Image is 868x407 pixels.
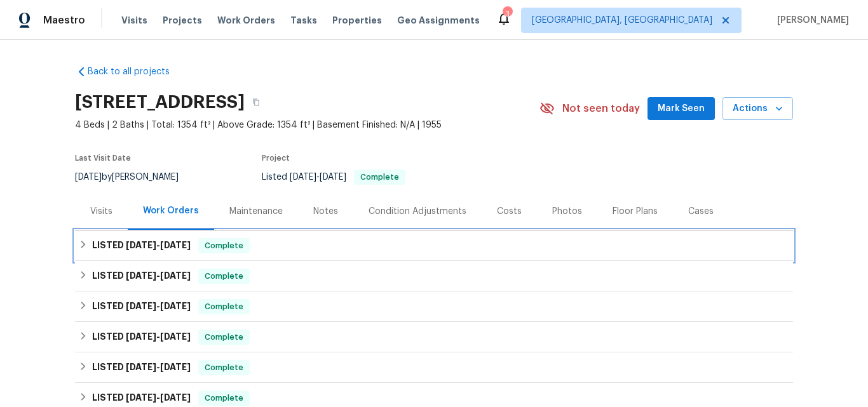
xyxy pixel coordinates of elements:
[92,269,191,284] h6: LISTED
[290,173,346,182] span: -
[126,363,191,371] span: -
[648,97,715,121] button: Mark Seen
[126,271,191,280] span: -
[92,330,191,345] h6: LISTED
[160,332,191,341] span: [DATE]
[126,302,156,310] span: [DATE]
[92,360,191,375] h6: LISTED
[200,239,248,252] span: Complete
[497,205,522,218] div: Costs
[75,230,793,261] div: LISTED [DATE]-[DATE]Complete
[126,393,156,402] span: [DATE]
[75,119,539,131] span: 4 Beds | 2 Baths | Total: 1354 ft² | Above Grade: 1354 ft² | Basement Finished: N/A | 1955
[160,302,191,310] span: [DATE]
[126,363,156,371] span: [DATE]
[290,16,317,25] span: Tasks
[355,173,404,181] span: Complete
[43,14,85,27] span: Maestro
[613,205,658,218] div: Floor Plans
[562,102,640,115] span: Not seen today
[75,291,793,322] div: LISTED [DATE]-[DATE]Complete
[126,302,191,310] span: -
[722,97,793,121] button: Actions
[75,96,245,109] h2: [STREET_ADDRESS]
[126,241,191,250] span: -
[200,361,248,374] span: Complete
[688,205,714,218] div: Cases
[160,393,191,402] span: [DATE]
[160,241,191,250] span: [DATE]
[75,352,793,383] div: LISTED [DATE]-[DATE]Complete
[200,331,248,344] span: Complete
[772,14,849,27] span: [PERSON_NAME]
[160,363,191,371] span: [DATE]
[126,271,156,280] span: [DATE]
[320,173,346,182] span: [DATE]
[229,205,283,218] div: Maintenance
[397,14,480,27] span: Geo Assignments
[733,101,783,117] span: Actions
[245,91,268,114] button: Copy Address
[503,8,512,20] div: 3
[262,173,405,182] span: Listed
[143,204,199,217] div: Work Orders
[160,271,191,280] span: [DATE]
[92,390,191,406] h6: LISTED
[200,392,248,404] span: Complete
[658,101,705,117] span: Mark Seen
[75,154,131,162] span: Last Visit Date
[163,14,202,27] span: Projects
[75,173,102,182] span: [DATE]
[92,238,191,253] h6: LISTED
[552,205,582,218] div: Photos
[126,241,156,250] span: [DATE]
[200,300,248,313] span: Complete
[332,14,382,27] span: Properties
[126,393,191,402] span: -
[90,205,112,218] div: Visits
[121,14,147,27] span: Visits
[126,332,156,341] span: [DATE]
[75,170,194,185] div: by [PERSON_NAME]
[217,14,275,27] span: Work Orders
[75,261,793,291] div: LISTED [DATE]-[DATE]Complete
[200,270,248,283] span: Complete
[369,205,466,218] div: Condition Adjustments
[126,332,191,341] span: -
[75,65,197,78] a: Back to all projects
[313,205,338,218] div: Notes
[262,154,290,162] span: Project
[532,14,712,27] span: [GEOGRAPHIC_DATA], [GEOGRAPHIC_DATA]
[290,173,316,182] span: [DATE]
[75,322,793,352] div: LISTED [DATE]-[DATE]Complete
[92,299,191,314] h6: LISTED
